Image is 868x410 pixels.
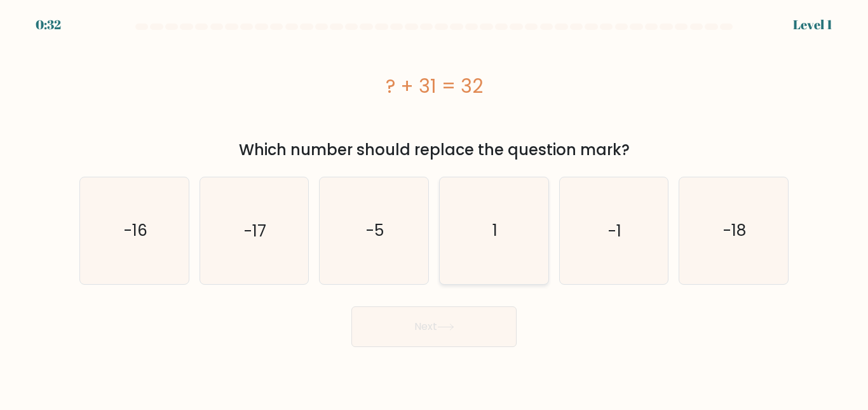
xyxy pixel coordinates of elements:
text: -17 [244,219,266,242]
text: -5 [366,219,384,242]
div: ? + 31 = 32 [79,72,789,100]
text: -1 [608,219,621,242]
text: -16 [123,219,147,242]
button: Next [351,306,517,347]
div: 0:32 [36,15,61,34]
text: -18 [723,219,746,242]
div: Which number should replace the question mark? [87,139,781,161]
text: 1 [492,219,498,242]
div: Level 1 [793,15,832,34]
